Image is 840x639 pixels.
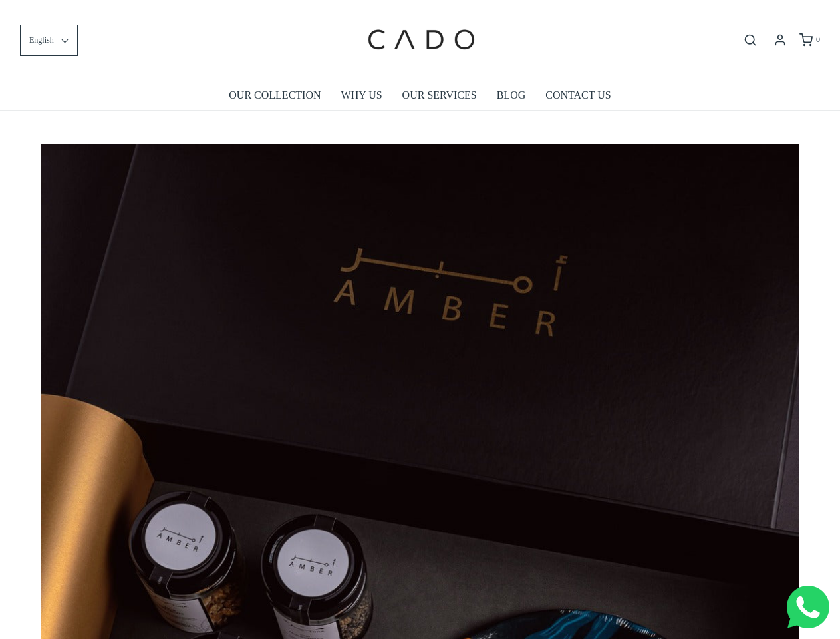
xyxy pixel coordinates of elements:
a: 0 [798,33,820,47]
span: English [29,34,54,47]
button: English [20,25,78,56]
a: OUR COLLECTION [229,80,321,110]
span: 0 [816,35,820,44]
button: Open search bar [738,33,762,47]
a: BLOG [497,80,526,110]
a: WHY US [341,80,382,110]
img: Whatsapp [787,586,829,628]
a: CONTACT US [545,80,611,110]
img: cadogifting [364,10,477,70]
a: OUR SERVICES [402,80,477,110]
